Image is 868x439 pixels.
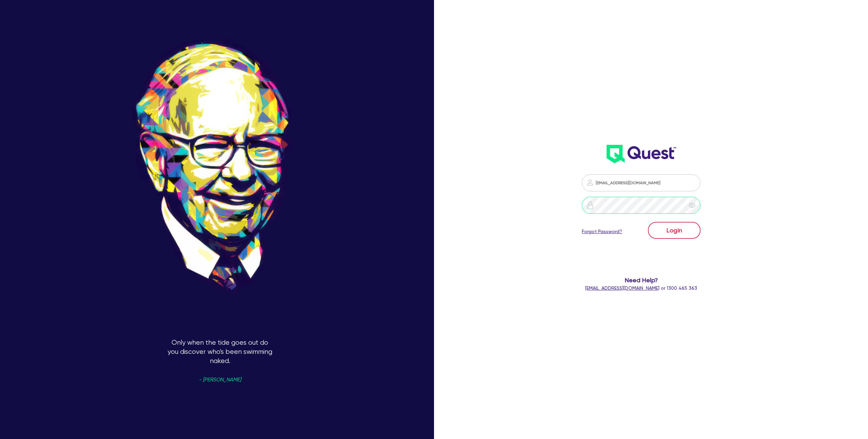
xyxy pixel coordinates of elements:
[521,275,762,285] span: Need Help?
[582,174,701,191] input: Email address
[585,285,697,291] span: or 1300 465 363
[582,228,622,235] a: Forgot Password?
[199,377,241,382] span: - [PERSON_NAME]
[689,202,695,209] span: eye
[585,285,659,291] a: [EMAIL_ADDRESS][DOMAIN_NAME]
[607,145,676,163] img: wH2k97JdezQIQAAAABJRU5ErkJggg==
[586,201,594,209] img: icon-password
[648,222,701,239] button: Login
[586,178,594,187] img: icon-password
